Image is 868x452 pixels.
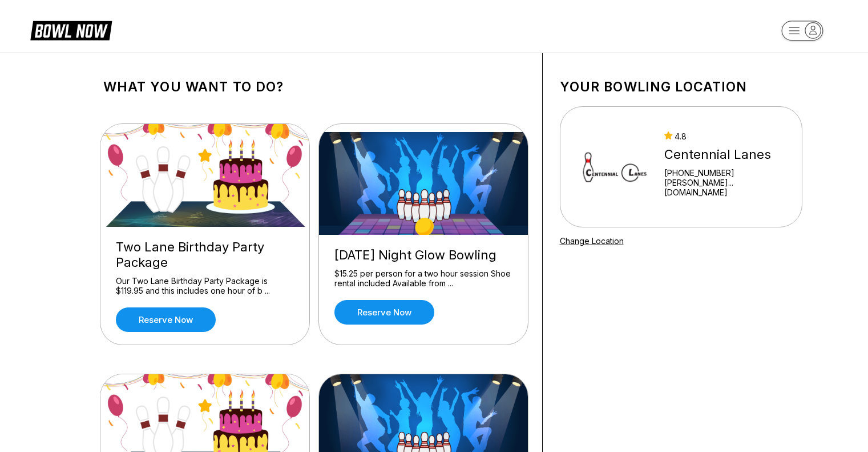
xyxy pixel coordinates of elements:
[100,124,310,227] img: Two Lane Birthday Party Package
[116,276,294,296] div: Our Two Lane Birthday Party Package is $119.95 and this includes one hour of b ...
[334,247,512,263] div: [DATE] Night Glow Bowling
[116,307,216,332] a: Reserve now
[560,79,802,95] h1: Your bowling location
[664,168,786,178] div: [PHONE_NUMBER]
[664,178,786,197] a: [PERSON_NAME]...[DOMAIN_NAME]
[575,124,655,210] img: Centennial Lanes
[664,131,786,141] div: 4.8
[560,236,624,246] a: Change Location
[664,147,786,162] div: Centennial Lanes
[319,132,529,235] img: Friday Night Glow Bowling
[334,300,434,325] a: Reserve now
[103,79,525,95] h1: What you want to do?
[116,239,294,270] div: Two Lane Birthday Party Package
[334,269,512,289] div: $15.25 per person for a two hour session Shoe rental included Available from ...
